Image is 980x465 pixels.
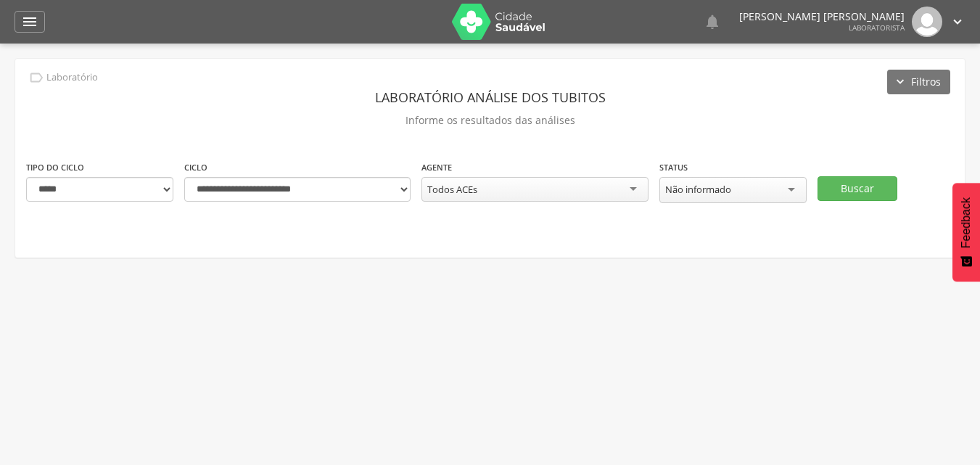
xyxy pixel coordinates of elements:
[15,11,45,33] a: 
[21,13,38,30] i: 
[46,72,98,83] p: Laboratório
[950,14,965,30] i: 
[952,183,980,281] button: Feedback - Mostrar pesquisa
[665,183,731,196] div: Não informado
[704,13,721,30] i: 
[421,162,452,173] label: Agente
[849,22,905,33] span: Laboratorista
[950,7,965,37] a: 
[26,84,954,110] header: Laboratório análise dos tubitos
[960,197,973,248] span: Feedback
[887,70,950,94] button: Filtros
[26,162,84,173] label: Tipo do ciclo
[26,110,954,131] p: Informe os resultados das análises
[28,70,44,86] i: 
[739,12,905,22] p: [PERSON_NAME] [PERSON_NAME]
[818,176,897,201] button: Buscar
[184,162,207,173] label: Ciclo
[659,162,688,173] label: Status
[427,183,477,196] div: Todos ACEs
[704,7,721,37] a: 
